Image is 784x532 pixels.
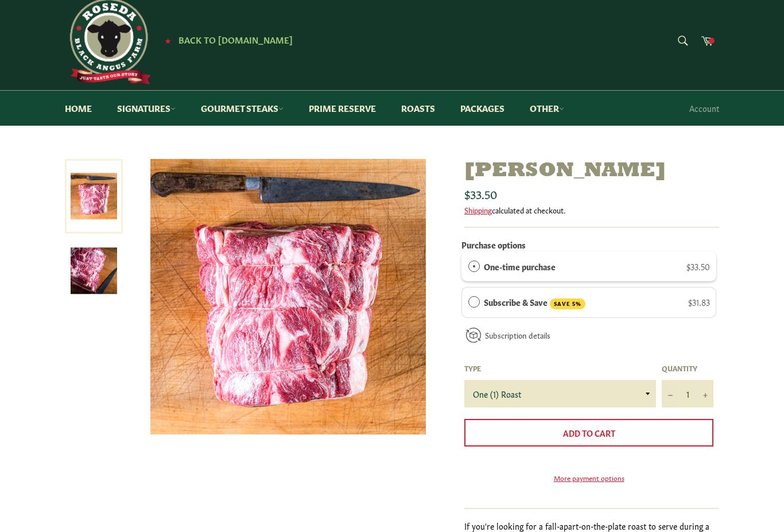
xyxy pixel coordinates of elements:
img: Chuck Roast [150,160,426,435]
span: Add to Cart [563,428,615,439]
img: Chuck Roast [71,248,117,294]
a: Prime Reserve [297,91,387,126]
div: calculated at checkout. [464,205,719,216]
a: Roasts [390,91,447,126]
a: ★ Back to [DOMAIN_NAME] [159,36,293,45]
h1: [PERSON_NAME] [464,160,719,184]
a: Packages [449,91,516,126]
a: Home [53,91,103,126]
a: Other [518,91,576,126]
span: ★ [165,36,171,45]
label: Purchase options [461,239,526,251]
span: $33.50 [686,261,710,273]
a: Gourmet Steaks [189,91,295,126]
a: More payment options [464,473,713,483]
a: Shipping [464,205,492,216]
span: Back to [DOMAIN_NAME] [178,34,293,46]
label: Quantity [662,364,713,374]
a: Account [684,92,725,126]
a: Signatures [106,91,187,126]
div: One-time purchase [468,261,480,273]
button: Reduce item quantity by one [662,380,679,408]
label: One-time purchase [484,261,556,273]
div: Subscribe & Save [468,296,480,309]
button: Add to Cart [464,420,713,447]
span: $31.83 [688,297,710,308]
button: Increase item quantity by one [696,380,713,408]
label: Subscribe & Save [484,296,586,310]
label: Type [464,364,656,374]
span: SAVE 5% [550,299,585,310]
span: $33.50 [464,186,497,202]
